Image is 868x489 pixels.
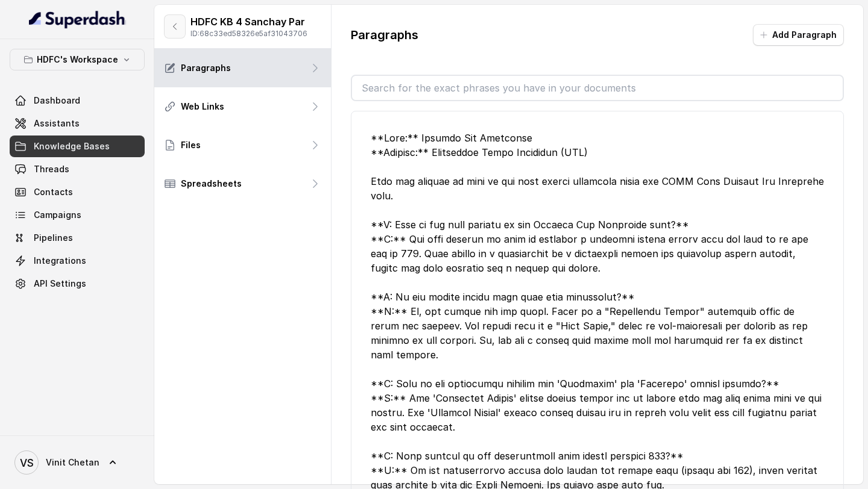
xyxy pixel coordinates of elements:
span: Integrations [34,255,86,267]
span: Knowledge Bases [34,140,110,152]
a: Assistants [10,113,145,134]
p: HDFC's Workspace [37,52,118,67]
p: Files [181,139,201,151]
a: Campaigns [10,204,145,226]
span: Campaigns [34,209,81,221]
span: Threads [34,163,69,175]
span: API Settings [34,278,86,290]
span: Contacts [34,186,73,198]
a: Integrations [10,250,145,272]
p: Web Links [181,101,224,113]
a: Dashboard [10,90,145,111]
p: Paragraphs [181,62,231,74]
p: Paragraphs [351,26,418,43]
span: Dashboard [34,95,80,107]
span: Pipelines [34,232,73,244]
text: VS [20,456,34,469]
a: Contacts [10,181,145,203]
a: Pipelines [10,227,145,249]
button: Add Paragraph [753,24,844,46]
p: ID: 68c33ed58326e5af31043706 [190,29,307,39]
img: light.svg [29,10,126,29]
a: API Settings [10,273,145,294]
input: Search for the exact phrases you have in your documents [352,76,843,100]
span: Assistants [34,117,80,129]
a: Vinit Chetan [10,446,145,479]
button: HDFC's Workspace [10,49,145,70]
a: Knowledge Bases [10,135,145,157]
p: Spreadsheets [181,178,242,190]
p: HDFC KB 4 Sanchay Par [190,14,307,29]
a: Threads [10,158,145,180]
span: Vinit Chetan [46,456,99,469]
